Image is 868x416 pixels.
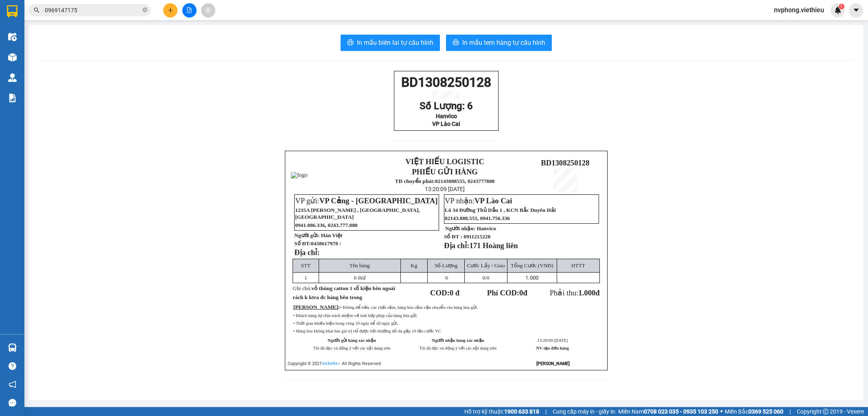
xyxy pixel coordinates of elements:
[34,7,39,13] span: search
[295,196,437,205] span: VP gửi:
[168,7,173,13] span: plus
[425,186,465,192] span: 13:20:09 [DATE]
[8,94,17,102] img: solution-icon
[340,305,478,310] span: • Không để tiền, các chất cấm, hàng hóa cấm vận chuyển vào hàng hóa gửi.
[720,410,723,413] span: ⚪️
[834,7,842,14] img: icon-new-feature
[45,6,141,15] input: Tìm tên, số ĐT hoặc mã đơn
[295,207,420,220] span: 1235A [PERSON_NAME] , [GEOGRAPHIC_DATA], [GEOGRAPHIC_DATA]
[477,225,496,231] span: Hanvico
[321,232,343,238] span: Hàn Việt
[293,304,340,310] span: :
[435,178,495,184] strong: 02143888555, 0243777888
[293,321,398,326] span: • Thời gian khiếu kiện trong vòng 10 ngày kể từ ngày gửi.
[8,53,17,62] img: warehouse-icon
[395,178,435,184] strong: TĐ chuyển phát:
[482,275,489,281] span: /0
[142,7,147,14] span: close-circle
[293,285,395,301] span: vỏ thùng catton 1 số kiện bên ngoài rách k ktra đc hàng bên trong
[445,207,556,213] span: Lô 34 Đường Thủ Dầu 1 , KCN Bắc Duyên Hải
[839,4,844,9] sup: 1
[435,262,457,269] span: Số Lượng
[341,35,440,51] button: printerIn mẫu biên lai tự cấu hình
[9,362,16,370] span: question-circle
[474,196,512,205] span: VP Lào Cai
[7,5,17,18] img: logo-vxr
[578,288,595,297] span: 1.000
[9,381,16,388] span: notification
[293,304,338,310] span: [PERSON_NAME]
[767,5,831,15] span: nvphong.viethieu
[142,7,147,12] span: close-circle
[823,409,829,414] span: copyright
[504,408,539,415] strong: 1900 633 818
[311,240,341,247] span: 0438617978 /
[511,262,553,269] span: Tổng Cước (VNĐ)
[304,275,307,281] span: 1
[464,407,539,416] span: Hỗ trợ kỹ thuật:
[840,4,843,9] span: 1
[462,37,545,48] span: In mẫu tem hàng tự cấu hình
[301,262,310,269] span: STT
[186,7,192,13] span: file-add
[411,262,417,269] span: Kg
[550,288,600,297] span: Phải thu:
[8,33,17,41] img: warehouse-icon
[467,262,505,269] span: Cước Lấy / Giao
[436,113,457,119] span: Hanvico
[464,233,490,240] span: 0911215228
[354,275,365,281] span: 6 thứ
[201,3,215,18] button: aim
[545,407,547,416] span: |
[401,75,491,90] span: BD1308250128
[430,288,459,297] strong: COD:
[536,361,570,366] strong: [PERSON_NAME]
[350,262,370,269] span: Tên hàng
[444,241,469,250] strong: Địa chỉ:
[536,346,569,350] strong: NV tạo đơn hàng
[293,329,441,333] span: • Hàng hóa không khai báo giá trị chỉ được bồi thường tối đa gấp 10 lần cước VC
[420,346,497,350] span: Tôi đã đọc và đồng ý với các nội dung trên
[293,285,395,301] span: Ghi chú:
[322,361,338,366] a: VeXeRe
[644,408,718,415] strong: 0708 023 035 - 0935 103 250
[453,39,459,47] span: printer
[432,121,460,127] span: VP Lào Cai
[446,35,552,51] button: printerIn mẫu tem hàng tự cấu hình
[445,225,475,231] strong: Người nhận:
[444,233,462,240] strong: Số ĐT :
[9,399,16,407] span: message
[445,275,448,281] span: 6
[432,338,484,343] strong: Người nhận hàng xác nhận
[482,275,485,281] span: 0
[519,288,523,297] span: 0
[412,167,478,176] strong: PHIẾU GỬI HÀNG
[571,262,585,269] span: HTTT
[618,407,718,416] span: Miền Nam
[8,73,17,82] img: warehouse-icon
[205,7,211,13] span: aim
[469,241,518,250] span: 171 Hoàng liên
[313,346,391,350] span: Tôi đã đọc và đồng ý với các nội dung trên
[541,158,589,167] span: BD1308250128
[163,3,177,18] button: plus
[294,248,319,257] strong: Địa chỉ:
[553,407,616,416] span: Cung cấp máy in - giấy in:
[789,407,791,416] span: |
[537,338,568,343] span: 13:20:09 [DATE]
[294,240,341,247] strong: Số ĐT:
[294,232,319,238] strong: Người gửi:
[853,7,860,14] span: caret-down
[725,407,783,416] span: Miền Bắc
[445,215,510,221] span: 02143.888.555, 0941.756.336
[182,3,197,18] button: file-add
[595,288,599,297] span: đ
[849,3,863,18] button: caret-down
[291,172,308,178] img: logo
[347,39,354,47] span: printer
[420,100,473,112] span: Số Lượng: 6
[525,275,538,281] span: 1.000
[450,288,459,297] span: 0 đ
[405,157,484,166] strong: VIỆT HIẾU LOGISTIC
[8,343,17,352] img: warehouse-icon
